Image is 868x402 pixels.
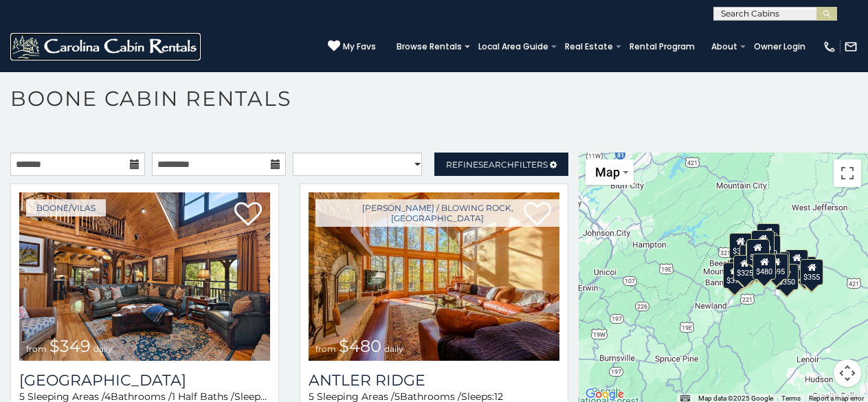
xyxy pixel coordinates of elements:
div: $930 [785,249,808,276]
span: $349 [49,336,91,356]
button: Map camera controls [834,359,861,387]
a: Terms [781,394,801,402]
span: Map data ©2025 Google [698,394,773,402]
span: $480 [339,336,381,356]
a: [GEOGRAPHIC_DATA] [19,371,270,390]
a: Add to favorites [234,201,262,230]
a: My Favs [328,40,376,54]
button: Change map style [586,159,634,185]
img: White-1-2.png [10,33,201,60]
a: Browse Rentals [390,37,469,56]
div: $250 [757,235,780,261]
span: daily [93,344,113,354]
img: phone-regular-white.png [823,40,836,54]
img: mail-regular-white.png [844,40,858,54]
img: Diamond Creek Lodge [19,192,270,361]
div: $305 [728,232,752,258]
div: $525 [757,223,780,249]
a: Boone/Vilas [26,199,106,216]
button: Toggle fullscreen view [834,159,861,187]
a: Real Estate [558,37,620,56]
h3: Diamond Creek Lodge [19,371,270,390]
div: $325 [733,254,756,280]
div: $695 [764,254,788,280]
div: $315 [752,254,775,280]
a: Rental Program [623,37,702,56]
div: $355 [800,259,823,285]
div: $349 [746,239,769,265]
div: $320 [751,230,775,256]
span: from [26,344,47,354]
span: daily [384,344,403,354]
span: Map [595,165,620,179]
a: Diamond Creek Lodge from $349 daily [19,192,270,361]
div: $375 [722,262,746,288]
span: Search [478,159,514,170]
span: from [315,344,336,354]
div: $380 [766,251,790,277]
a: Antler Ridge from $480 daily [309,192,559,361]
span: My Favs [343,41,376,53]
a: Antler Ridge [309,371,559,390]
a: [PERSON_NAME] / Blowing Rock, [GEOGRAPHIC_DATA] [315,199,559,227]
a: RefineSearchFilters [434,153,569,176]
div: $350 [775,264,798,290]
span: Refine Filters [446,159,548,170]
a: Report a map error [809,394,864,402]
a: Local Area Guide [471,37,555,56]
img: Antler Ridge [309,192,559,361]
a: Owner Login [747,37,812,56]
a: About [704,37,744,56]
div: $480 [753,253,776,279]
